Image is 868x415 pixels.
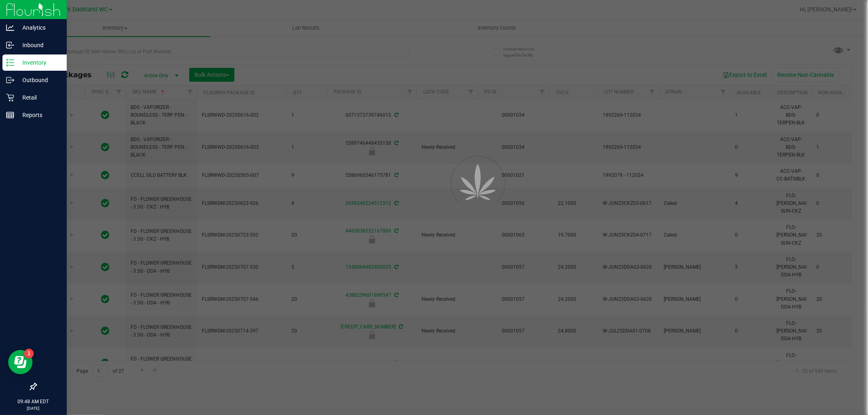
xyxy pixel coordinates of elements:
p: Retail [14,93,63,102]
iframe: Resource center [8,350,33,374]
p: Reports [14,110,63,120]
inline-svg: Reports [6,111,14,119]
p: 09:48 AM EDT [4,398,63,405]
inline-svg: Outbound [6,76,14,84]
p: [DATE] [4,405,63,411]
inline-svg: Inventory [6,59,14,67]
inline-svg: Inbound [6,41,14,49]
p: Inbound [14,40,63,50]
inline-svg: Retail [6,93,14,102]
inline-svg: Analytics [6,24,14,32]
p: Outbound [14,75,63,85]
iframe: Resource center unread badge [24,349,34,359]
p: Inventory [14,58,63,67]
p: Analytics [14,23,63,33]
